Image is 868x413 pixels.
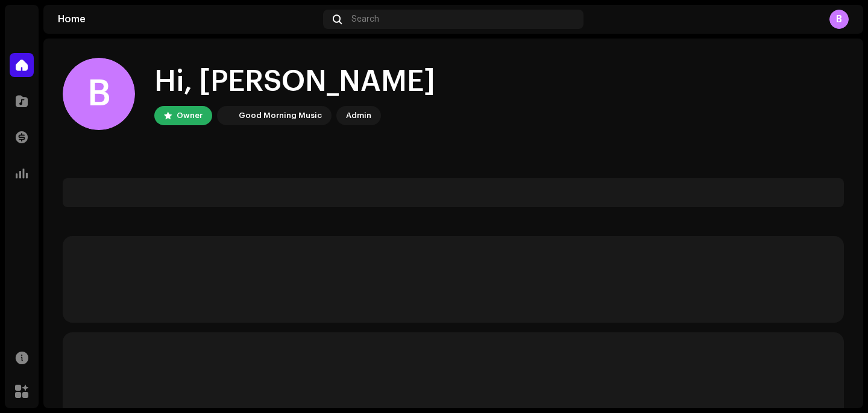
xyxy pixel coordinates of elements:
div: B [63,58,135,130]
div: B [829,10,849,29]
div: Owner [177,108,203,123]
div: Good Morning Music [239,108,322,123]
img: 4d355f5d-9311-46a2-b30d-525bdb8252bf [219,108,234,123]
div: Home [58,14,318,24]
div: Hi, [PERSON_NAME] [154,63,435,101]
span: Search [351,14,379,24]
div: Admin [346,108,371,123]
